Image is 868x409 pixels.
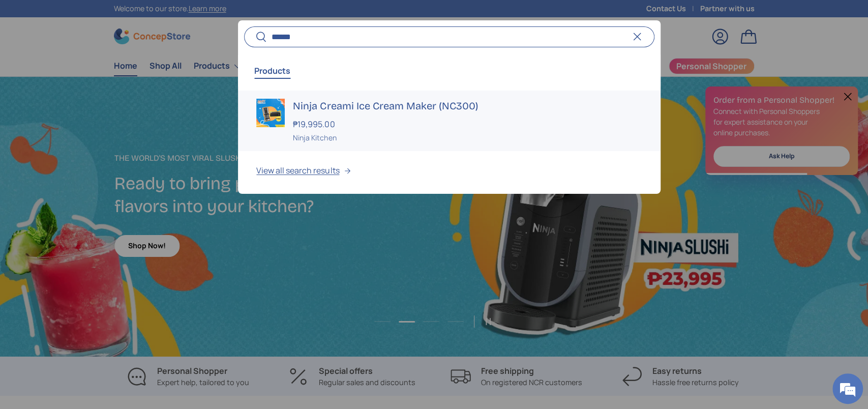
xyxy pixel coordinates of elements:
[293,99,642,113] h3: Ninja Creami Ice Cream Maker (NC300)
[293,119,337,130] strong: ₱19,995.00
[293,132,642,143] div: Ninja Kitchen
[254,59,290,82] button: Products
[238,151,660,194] button: View all search results
[238,91,660,151] a: Ninja Creami Ice Cream Maker (NC300) ₱19,995.00 Ninja Kitchen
